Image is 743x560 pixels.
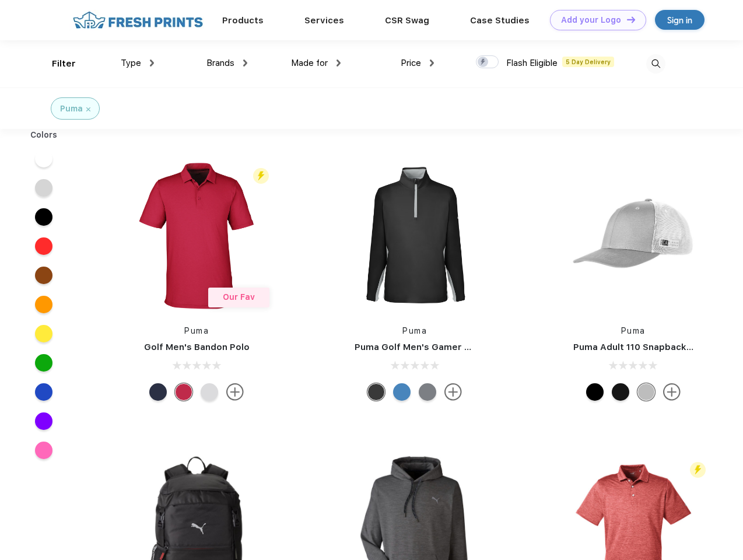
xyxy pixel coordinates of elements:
[121,58,141,68] span: Type
[663,383,681,401] img: more.svg
[393,383,411,401] div: Bright Cobalt
[175,383,192,401] div: Ski Patrol
[621,326,646,335] a: Puma
[52,57,76,71] div: Filter
[226,383,244,401] img: more.svg
[206,58,234,68] span: Brands
[690,462,706,478] img: flash_active_toggle.svg
[562,57,614,67] span: 5 Day Delivery
[149,383,167,401] div: Navy Blazer
[223,292,255,302] span: Our Fav
[430,60,434,66] img: dropdown.png
[385,15,429,26] a: CSR Swag
[627,16,635,23] img: DT
[655,10,705,30] a: Sign in
[291,58,328,68] span: Made for
[119,158,274,313] img: func=resize&h=266
[401,58,421,68] span: Price
[637,383,655,401] div: Quarry with Brt Whit
[243,60,247,66] img: dropdown.png
[556,158,711,313] img: func=resize&h=266
[144,342,250,352] a: Golf Men's Bandon Polo
[337,60,341,66] img: dropdown.png
[561,15,621,25] div: Add your Logo
[337,158,492,313] img: func=resize&h=266
[419,383,436,401] div: Quiet Shade
[612,383,629,401] div: Pma Blk with Pma Blk
[222,15,264,26] a: Products
[402,326,427,335] a: Puma
[69,10,206,30] img: fo%20logo%202.webp
[444,383,462,401] img: more.svg
[253,168,269,184] img: flash_active_toggle.svg
[60,103,83,115] div: Puma
[150,60,154,66] img: dropdown.png
[201,383,218,401] div: High Rise
[355,342,539,352] a: Puma Golf Men's Gamer Golf Quarter-Zip
[86,107,90,111] img: filter_cancel.svg
[304,15,344,26] a: Services
[22,129,66,141] div: Colors
[506,58,558,68] span: Flash Eligible
[667,13,692,27] div: Sign in
[367,383,385,401] div: Puma Black
[184,326,209,335] a: Puma
[646,54,665,73] img: desktop_search.svg
[586,383,604,401] div: Pma Blk Pma Blk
